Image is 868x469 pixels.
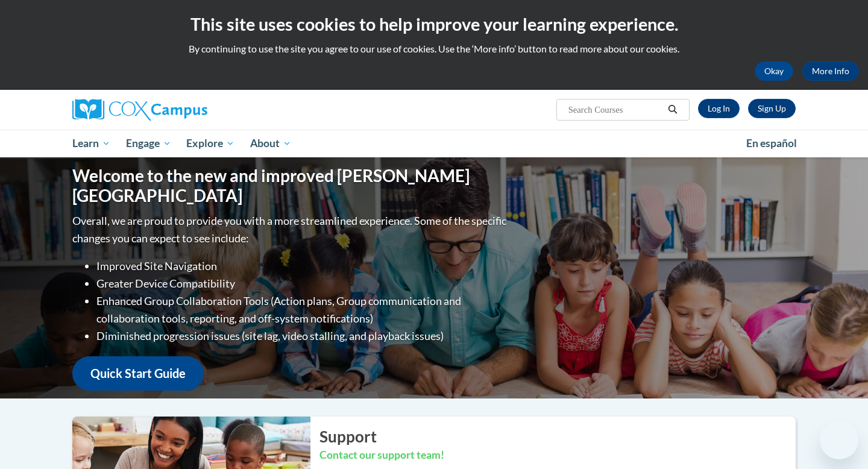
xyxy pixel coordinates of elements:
button: Search [664,102,682,117]
span: Explore [186,136,234,151]
span: En español [746,137,797,150]
a: Engage [118,130,179,157]
iframe: Button to launch messaging window [820,421,858,459]
a: Quick Start Guide [72,356,204,391]
a: Register [748,99,796,118]
img: Cox Campus [72,99,207,121]
a: Cox Campus [72,99,301,121]
a: About [242,130,299,157]
p: Overall, we are proud to provide you with a more streamlined experience. Some of the specific cha... [72,212,509,247]
li: Diminished progression issues (site lag, video stalling, and playback issues) [96,327,509,345]
button: Okay [755,61,793,81]
div: Main menu [54,130,814,157]
span: Engage [126,136,171,151]
a: Log In [698,99,740,118]
li: Greater Device Compatibility [96,275,509,292]
h3: Contact our support team! [319,448,796,463]
a: More Info [802,61,859,81]
a: Explore [178,130,242,157]
span: About [250,136,291,151]
h2: This site uses cookies to help improve your learning experience. [9,12,859,36]
p: By continuing to use the site you agree to our use of cookies. Use the ‘More info’ button to read... [9,42,859,55]
span: Learn [72,136,110,151]
a: Learn [64,130,118,157]
h1: Welcome to the new and improved [PERSON_NAME][GEOGRAPHIC_DATA] [72,166,509,206]
li: Enhanced Group Collaboration Tools (Action plans, Group communication and collaboration tools, re... [96,292,509,327]
h2: Support [319,426,796,447]
li: Improved Site Navigation [96,257,509,275]
a: En español [738,131,805,156]
input: Search Courses [567,102,664,117]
